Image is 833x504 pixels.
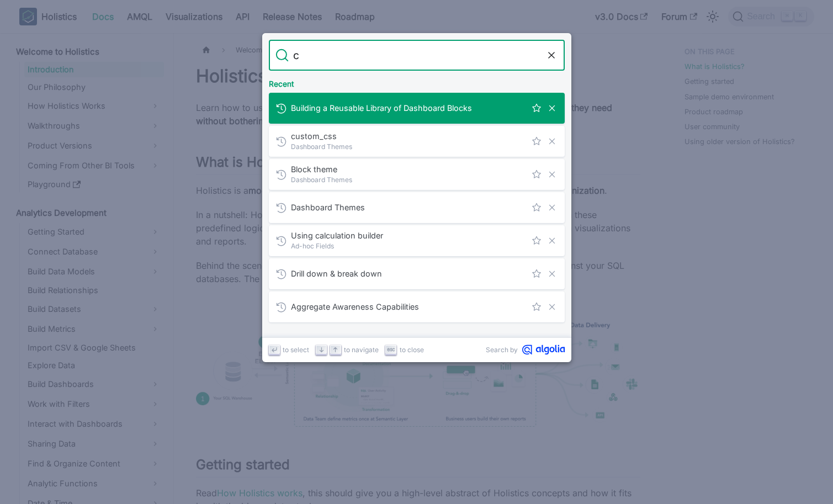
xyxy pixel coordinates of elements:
button: Save this search [530,168,543,181]
span: to navigate [344,344,379,355]
a: Block themeDashboard Themes [269,159,565,190]
button: Remove this search from history [546,201,558,214]
button: Save this search [530,268,543,280]
a: Dashboard Themes [269,192,565,223]
span: to close [400,344,424,355]
span: to select [283,344,309,355]
svg: Arrow up [331,346,339,354]
div: Recent [267,71,567,93]
button: Save this search [530,235,543,247]
button: Save this search [530,102,543,114]
span: custom_css [291,131,526,141]
button: Remove this search from history [546,135,558,147]
button: Save this search [530,201,543,214]
a: Building a Reusable Library of Dashboard Blocks [269,93,565,124]
span: Building a Reusable Library of Dashboard Blocks [291,103,526,113]
span: Dashboard Themes [291,202,526,213]
span: Dashboard Themes [291,141,526,152]
span: Aggregate Awareness Capabilities [291,301,526,312]
a: Search byAlgolia [486,344,565,355]
svg: Escape key [387,346,395,354]
span: Search by [486,344,518,355]
span: Ad-hoc Fields [291,241,526,251]
a: Drill down & break down [269,258,565,289]
button: Save this search [530,135,543,147]
span: Block theme [291,164,526,174]
span: Drill down & break down [291,268,526,279]
button: Save this search [530,301,543,313]
a: Using calculation builder​Ad-hoc Fields [269,225,565,256]
svg: Algolia [522,344,565,355]
a: custom_cssDashboard Themes [269,126,565,157]
button: Remove this search from history [546,102,558,114]
button: Remove this search from history [546,268,558,280]
button: Remove this search from history [546,301,558,313]
svg: Enter key [270,346,278,354]
button: Clear the query [545,49,558,62]
span: Dashboard Themes [291,174,526,185]
a: Aggregate Awareness Capabilities [269,291,565,322]
span: Using calculation builder​ [291,230,526,241]
button: Remove this search from history [546,235,558,247]
input: Search docs [289,40,545,71]
button: Remove this search from history [546,168,558,181]
svg: Arrow down [317,346,326,354]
